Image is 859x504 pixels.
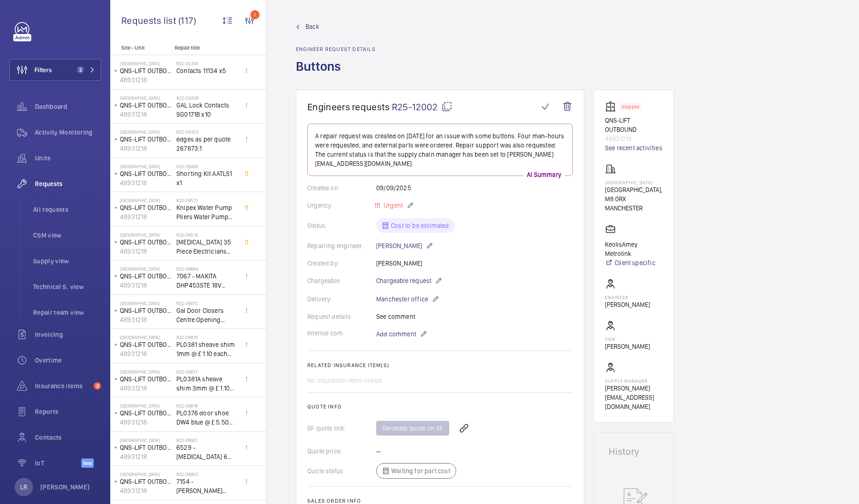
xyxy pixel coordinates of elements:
span: Contacts [35,433,101,442]
p: QNS-LIFT OUTBOUND [120,272,173,281]
p: [GEOGRAPHIC_DATA] [120,369,173,374]
a: See recent activities [605,143,662,153]
span: Back [305,22,319,31]
h2: R22-06574 [176,232,237,238]
span: PL0381 sheave shim 1mm @ £ 1.10 each x50 --- [176,340,237,358]
span: Gal Door Closers Centre Opening ECL5S/C367L x2 --- [176,306,237,324]
p: QNS-LIFT OUTBOUND [605,116,662,134]
span: Requests list [121,15,178,26]
span: Beta [81,459,94,468]
span: edges as per quote 267873:1 [176,135,237,153]
h2: R22-06684 [176,266,237,272]
p: QNS-LIFT OUTBOUND [120,340,173,349]
span: Dashboard [35,102,101,111]
p: [GEOGRAPHIC_DATA] [120,471,173,477]
span: Reports [35,407,101,416]
span: Technical S. view [33,282,101,291]
p: QNS-LIFT OUTBOUND [120,306,173,315]
p: 48931218 [120,315,173,324]
span: Shorting Kit AATLS1 x1 [176,169,237,187]
p: [GEOGRAPHIC_DATA] [120,164,173,169]
button: Filters2 [9,59,101,81]
p: [GEOGRAPHIC_DATA] [120,437,173,443]
span: Insurance items [35,381,90,391]
span: GAL Lock Contacts SG0171B x10 [176,101,237,119]
p: 48931218 [605,134,662,143]
h2: Quote info [307,403,573,410]
p: [GEOGRAPHIC_DATA] [120,266,173,272]
span: Filters [34,65,52,74]
p: [PERSON_NAME] [376,240,433,251]
p: [GEOGRAPHIC_DATA] [605,180,662,185]
p: [GEOGRAPHIC_DATA] [120,129,173,135]
p: [GEOGRAPHIC_DATA], [605,185,662,194]
h2: Engineer request details [296,46,376,52]
h2: Sales order info [307,498,573,504]
p: [PERSON_NAME][EMAIL_ADDRESS][DOMAIN_NAME] [605,384,662,411]
p: [GEOGRAPHIC_DATA] [120,403,173,408]
span: 7067 - MAKITA DHP453STE 18V 5.0[PERSON_NAME]-ION LXT CORDLESS COMBI DRILL SET (A10330750146) [176,272,237,290]
p: 48931218 [120,144,173,153]
p: 48931218 [120,452,173,461]
h2: R22-06815 [176,300,237,306]
p: Supply manager [605,378,662,384]
h1: History [609,447,659,456]
p: QNS-LIFT OUTBOUND [120,408,173,418]
p: 48931218 [120,247,173,256]
p: 48931218 [120,110,173,119]
span: Requests [35,179,101,188]
p: QNS-LIFT OUTBOUND [120,169,173,178]
p: Stopped [622,105,639,108]
p: A repair request was created on [DATE] for an issue with some buttons. Four man-hours were reques... [315,131,565,168]
h2: R22-06901 [176,437,237,443]
h2: R22-08353 [176,129,237,135]
p: QNS-LIFT OUTBOUND [120,101,173,110]
span: 7154 - [PERSON_NAME] Tools FatMax® Quick Access PremiumBackpack [176,477,237,495]
p: [GEOGRAPHIC_DATA] [120,300,173,306]
a: Client specific [605,258,662,267]
span: Engineers requests [307,101,390,113]
p: M8 0RX MANCHESTER [605,194,662,213]
span: 3 [94,382,101,390]
p: 48931218 [120,486,173,495]
span: Chargeable request [376,276,431,285]
h2: R22-06469 [176,164,237,169]
span: Activity Monitoring [35,128,101,137]
p: 48931218 [120,178,173,187]
span: Contacts 11134 x5 [176,66,237,75]
h1: Buttons [296,58,376,90]
h2: R22-06818 [176,403,237,408]
span: IoT [35,459,81,468]
p: 48931218 [120,349,173,358]
span: 6529 - [MEDICAL_DATA] 6 Piece Chrome Molybdenum Steel Spanner Set [176,443,237,461]
span: Invoicing [35,330,101,339]
p: AI Summary [523,170,565,179]
p: KeolisAmey Metrolink [605,240,662,258]
span: R25-12002 [392,101,452,113]
p: [PERSON_NAME] [605,342,650,351]
p: [PERSON_NAME] [605,300,650,309]
p: 48931218 [120,384,173,393]
span: 2 [77,66,84,74]
span: Supply view [33,256,101,266]
span: CSM view [33,231,101,240]
span: Knipex Water Pump Pliers Water Pump Pliers - [PHONE_NUMBER] --- [176,203,237,221]
h2: Related insurance item(s) [307,362,573,368]
span: Overtime [35,356,101,365]
h2: R22-06902 [176,471,237,477]
span: Urgent [382,202,403,209]
p: Manchester office [376,294,439,305]
h2: R22-06817 [176,369,237,374]
span: [MEDICAL_DATA] 35 Piece Electricians Tool Kit with Pouch - RS Stock No.: [PHONE_NUMBER] ---- [176,238,237,256]
span: Repair team view [33,308,101,317]
h2: R22-06816 [176,334,237,340]
p: QNS-LIFT OUTBOUND [120,443,173,452]
h2: R22-05828 [176,95,237,101]
p: 48931218 [120,75,173,85]
span: Units [35,153,101,163]
p: [PERSON_NAME] [40,482,90,492]
p: [GEOGRAPHIC_DATA] [120,61,173,66]
p: Repair title [175,45,235,51]
p: QNS-LIFT OUTBOUND [120,66,173,75]
p: [GEOGRAPHIC_DATA] [120,198,173,203]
